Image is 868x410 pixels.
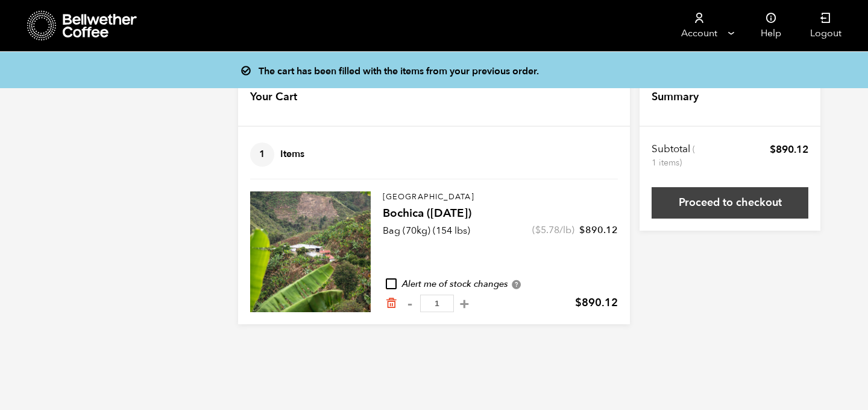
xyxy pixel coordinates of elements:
h4: Summary [652,89,699,105]
span: 1 [250,143,274,167]
th: Subtotal [652,143,697,169]
button: - [402,298,417,310]
p: Bag (70kg) (154 lbs) [383,223,470,238]
p: [GEOGRAPHIC_DATA] [383,191,618,203]
h4: Bochica ([DATE]) [383,205,618,222]
input: Qty [420,295,454,312]
bdi: 890.12 [579,223,618,237]
span: $ [575,295,582,310]
span: $ [535,223,541,237]
bdi: 890.12 [575,295,618,310]
div: The cart has been filled with the items from your previous order. [247,62,638,78]
button: + [457,298,472,310]
span: $ [770,143,776,156]
bdi: 890.12 [770,143,808,156]
a: Remove from cart [385,297,397,310]
div: Alert me of stock changes [383,278,618,291]
h4: Items [250,143,304,167]
bdi: 5.78 [535,223,559,237]
a: Proceed to checkout [652,187,808,219]
span: ( /lb) [532,223,574,237]
h4: Your Cart [250,89,297,105]
span: $ [579,223,585,237]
